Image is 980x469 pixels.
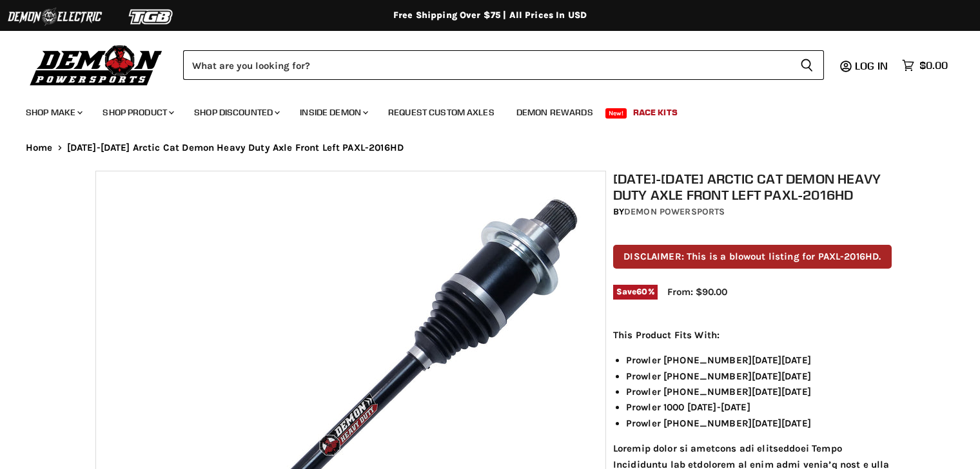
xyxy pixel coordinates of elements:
[626,368,892,384] li: Prowler [PHONE_NUMBER][DATE][DATE]
[184,99,288,126] a: Shop Discounted
[103,5,200,29] img: TGB Logo 2
[896,56,954,75] a: $0.00
[613,205,892,219] div: by
[16,99,90,126] a: Shop Make
[636,287,647,296] span: 60
[507,99,603,126] a: Demon Rewards
[613,327,892,343] p: This Product Fits With:
[613,171,892,203] h1: [DATE]-[DATE] Arctic Cat Demon Heavy Duty Axle Front Left PAXL-2016HD
[26,42,167,88] img: Demon Powersports
[67,142,404,153] span: [DATE]-[DATE] Arctic Cat Demon Heavy Duty Axle Front Left PAXL-2016HD
[183,50,824,80] form: Product
[667,286,727,298] span: From: $90.00
[6,5,103,29] img: Demon Electric Logo 2
[183,50,790,80] input: Search
[626,384,892,399] li: Prowler [PHONE_NUMBER][DATE][DATE]
[623,99,687,126] a: Race Kits
[93,99,182,126] a: Shop Product
[855,59,888,72] span: Log in
[626,416,892,431] li: Prowler [PHONE_NUMBER][DATE][DATE]
[605,108,627,119] span: New!
[919,59,948,72] span: $0.00
[613,245,892,269] p: DISCLAIMER: This is a blowout listing for PAXL-2016HD.
[790,50,824,80] button: Search
[290,99,376,126] a: Inside Demon
[26,142,53,153] a: Home
[613,285,658,299] span: Save %
[626,352,892,368] li: Prowler [PHONE_NUMBER][DATE][DATE]
[16,94,945,126] ul: Main menu
[849,60,896,72] a: Log in
[624,206,725,217] a: Demon Powersports
[378,99,504,126] a: Request Custom Axles
[626,399,892,415] li: Prowler 1000 [DATE]-[DATE]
